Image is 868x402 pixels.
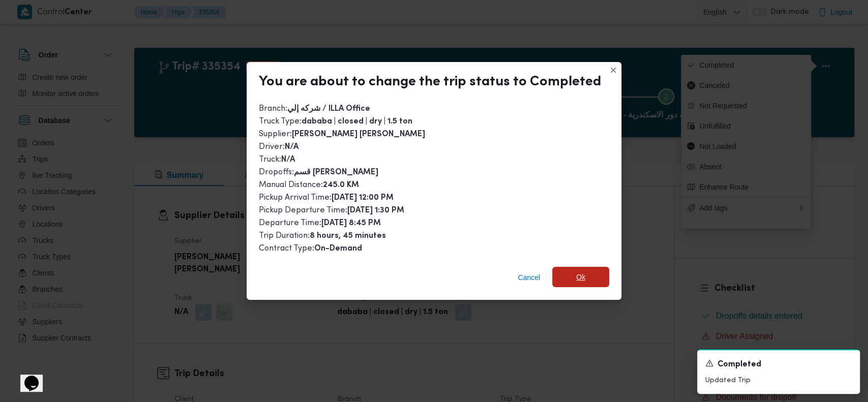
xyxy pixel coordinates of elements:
span: Pickup Arrival Time : [259,194,394,202]
span: Manual Distance : [259,181,359,189]
b: 8 hours, 45 minutes [310,232,386,240]
span: Contract Type : [259,244,362,253]
b: On-Demand [314,245,362,253]
span: Supplier : [259,130,425,138]
b: قسم [PERSON_NAME] [294,169,378,176]
button: Ok [552,267,609,287]
span: Pickup Departure Time : [259,206,404,214]
b: dababa | closed | dry | 1.5 ton [302,118,412,126]
div: You are about to change the trip status to Completed [259,74,601,90]
span: Truck : [259,156,295,164]
b: N/A [281,156,295,164]
b: N/A [285,143,298,151]
b: [DATE] 1:30 PM [347,207,404,214]
b: 245.0 KM [323,181,359,189]
span: Truck Type : [259,117,412,126]
span: Trip Duration : [259,232,386,240]
iframe: chat widget [10,361,43,392]
div: Notification [705,358,852,371]
b: [PERSON_NAME] [PERSON_NAME] [292,131,425,138]
span: Ok [576,271,585,283]
span: Driver : [259,143,298,151]
b: شركه إلي / ILLA Office [287,105,370,113]
span: Departure Time : [259,219,381,227]
span: Branch : [259,105,370,113]
span: Completed [717,359,761,371]
button: Cancel [514,267,544,288]
span: Cancel [518,271,540,284]
button: Closes this modal window [607,64,619,76]
b: [DATE] 8:45 PM [321,220,381,227]
b: [DATE] 12:00 PM [332,194,394,202]
p: Updated Trip [705,375,852,386]
span: Dropoffs : [259,168,378,176]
